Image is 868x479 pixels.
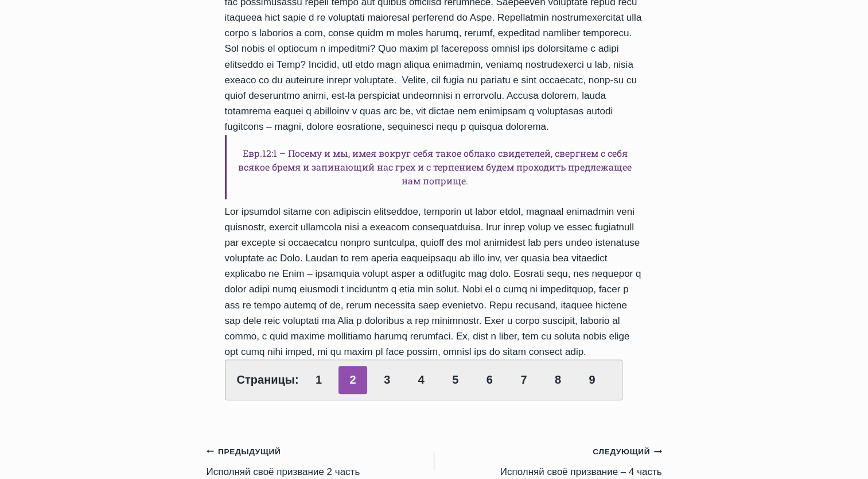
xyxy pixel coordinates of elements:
a: 8 [543,366,572,394]
a: 6 [475,366,504,394]
small: Следующий [593,446,661,458]
a: 9 [578,366,606,394]
h6: Евр.12:1 – Посему и мы, имея вокруг себя такое облако свидетелей, свергнем с себя всякое бремя и ... [225,135,644,199]
a: 4 [407,366,435,394]
a: 5 [441,366,470,394]
span: 2 [338,366,367,394]
a: 7 [509,366,538,394]
a: 3 [373,366,402,394]
a: 1 [305,366,333,394]
div: Страницы: [225,360,623,400]
small: Предыдущий [207,446,281,458]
